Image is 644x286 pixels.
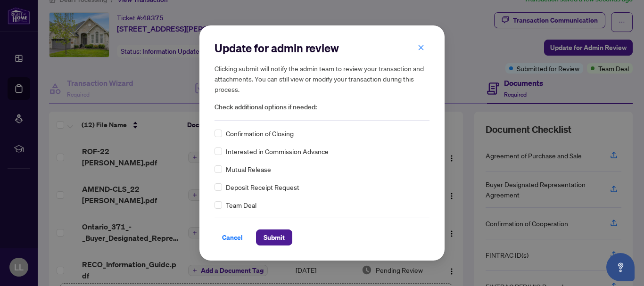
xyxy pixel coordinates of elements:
span: Interested in Commission Advance [226,146,329,156]
button: Open asap [606,253,635,281]
button: Cancel [215,229,250,245]
span: Deposit Receipt Request [226,182,299,192]
button: Submit [256,229,292,245]
span: Cancel [222,230,243,245]
h5: Clicking submit will notify the admin team to review your transaction and attachments. You can st... [215,63,429,94]
span: Mutual Release [226,164,271,174]
span: Submit [264,230,285,245]
span: Confirmation of Closing [226,128,294,139]
span: Check additional options if needed: [215,102,429,113]
span: Team Deal [226,200,256,210]
h2: Update for admin review [215,41,429,56]
span: close [418,44,424,51]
